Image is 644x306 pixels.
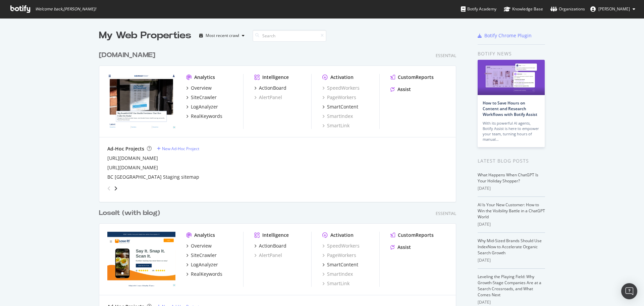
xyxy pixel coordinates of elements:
[478,238,542,256] a: Why Mid-Sized Brands Should Use IndexNow to Accelerate Organic Search Growth
[186,271,222,277] a: RealKeywords
[322,261,358,268] a: SmartContent
[191,243,212,249] div: Overview
[598,6,630,12] span: Bill Elward
[35,6,96,12] span: Welcome back, [PERSON_NAME] !
[478,50,545,57] div: Botify news
[191,94,217,101] div: SiteCrawler
[157,146,199,151] a: New Ad-Hoc Project
[259,85,286,91] div: ActionBoard
[327,103,358,110] div: SmartContent
[107,164,158,171] a: [URL][DOMAIN_NAME]
[262,74,289,81] div: Intelligence
[254,252,282,259] a: AlertPanel
[398,232,434,238] div: CustomReports
[398,74,434,81] div: CustomReports
[191,271,222,277] div: RealKeywords
[99,208,160,218] div: LoseIt (with blog)
[478,221,545,227] div: [DATE]
[191,103,218,110] div: LogAnalyzer
[478,185,545,191] div: [DATE]
[478,299,545,305] div: [DATE]
[436,53,456,58] div: Essential
[194,74,215,81] div: Analytics
[186,261,218,268] a: LogAnalyzer
[504,6,543,12] div: Knowledge Base
[206,34,239,38] div: Most recent crawl
[478,257,545,263] div: [DATE]
[436,211,456,216] div: Essential
[107,145,144,152] div: Ad-Hoc Projects
[390,86,411,93] a: Assist
[461,6,496,12] div: Botify Academy
[322,85,360,91] a: SpeedWorkers
[322,94,356,101] a: PageWorkers
[107,74,175,128] img: medpagetoday.com
[550,6,585,12] div: Organizations
[107,155,158,162] div: [URL][DOMAIN_NAME]
[478,202,545,220] a: AI Is Your New Customer: How to Win the Visibility Battle in a ChatGPT World
[483,100,537,117] a: How to Save Hours on Content and Research Workflows with Botify Assist
[330,232,354,238] div: Activation
[186,252,217,259] a: SiteCrawler
[322,280,350,287] a: SmartLink
[322,243,360,249] a: SpeedWorkers
[322,103,358,110] a: SmartContent
[478,274,541,298] a: Leveling the Playing Field: Why Growth-Stage Companies Are at a Search Crossroads, and What Comes...
[99,208,163,218] a: LoseIt (with blog)
[390,74,434,81] a: CustomReports
[478,32,532,39] a: Botify Chrome Plugin
[197,30,247,41] button: Most recent crawl
[322,252,356,259] a: PageWorkers
[105,183,113,194] div: angle-left
[162,146,199,151] div: New Ad-Hoc Project
[397,86,411,93] div: Assist
[107,174,199,180] a: BC [GEOGRAPHIC_DATA] Staging sitemap
[194,232,215,238] div: Analytics
[253,30,326,42] input: Search
[186,103,218,110] a: LogAnalyzer
[483,121,540,142] div: With its powerful AI agents, Botify Assist is here to empower your team, turning hours of manual…
[484,32,532,39] div: Botify Chrome Plugin
[478,172,538,184] a: What Happens When ChatGPT Is Your Holiday Shopper?
[322,271,353,277] a: SmartIndex
[107,232,175,286] img: hopetocope.com
[322,122,350,129] a: SmartLink
[191,252,217,259] div: SiteCrawler
[585,4,641,14] button: [PERSON_NAME]
[478,157,545,165] div: Latest Blog Posts
[186,243,212,249] a: Overview
[390,232,434,238] a: CustomReports
[186,85,212,91] a: Overview
[99,29,191,42] div: My Web Properties
[330,74,354,81] div: Activation
[99,50,158,60] a: [DOMAIN_NAME]
[186,113,222,120] a: RealKeywords
[99,50,155,60] div: [DOMAIN_NAME]
[254,85,286,91] a: ActionBoard
[259,243,286,249] div: ActionBoard
[262,232,289,238] div: Intelligence
[191,113,222,120] div: RealKeywords
[390,244,411,251] a: Assist
[327,261,358,268] div: SmartContent
[397,244,411,251] div: Assist
[254,243,286,249] a: ActionBoard
[186,94,217,101] a: SiteCrawler
[322,113,353,120] a: SmartIndex
[191,261,218,268] div: LogAnalyzer
[478,60,545,95] img: How to Save Hours on Content and Research Workflows with Botify Assist
[191,85,212,91] div: Overview
[254,94,282,101] a: AlertPanel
